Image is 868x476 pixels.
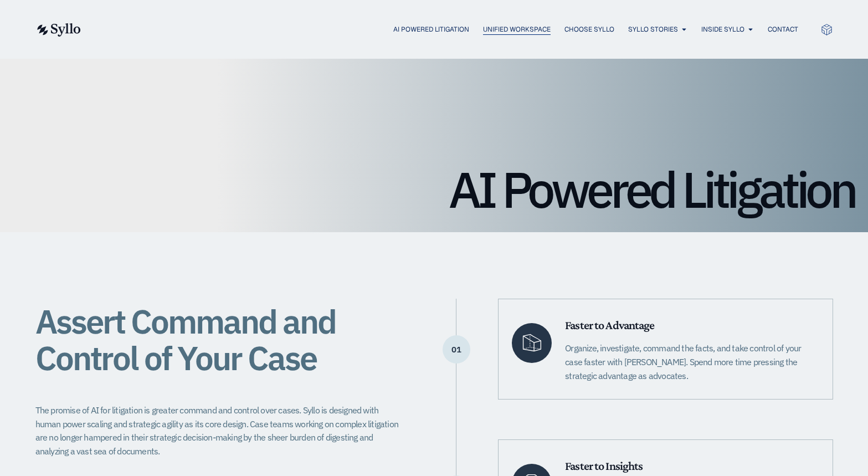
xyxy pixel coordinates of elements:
div: Menu Toggle [103,24,798,35]
a: Inside Syllo [701,24,744,34]
a: AI Powered Litigation [393,24,469,34]
p: 01 [443,349,470,350]
a: Contact [768,24,798,34]
span: Assert Command and Control of Your Case [35,299,336,380]
nav: Menu [103,24,798,35]
a: Choose Syllo [564,24,614,34]
a: Unified Workspace [483,24,551,34]
p: The promise of AI for litigation is greater command and control over cases. Syllo is designed wit... [35,403,405,458]
span: Faster to Insights [565,459,643,473]
img: syllo [35,23,81,37]
p: Organize, investigate, command the facts, and take control of your case faster with [PERSON_NAME]... [565,341,819,382]
a: Syllo Stories [628,24,678,34]
h1: AI Powered Litigation [13,165,855,214]
span: Faster to Advantage [565,318,654,332]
